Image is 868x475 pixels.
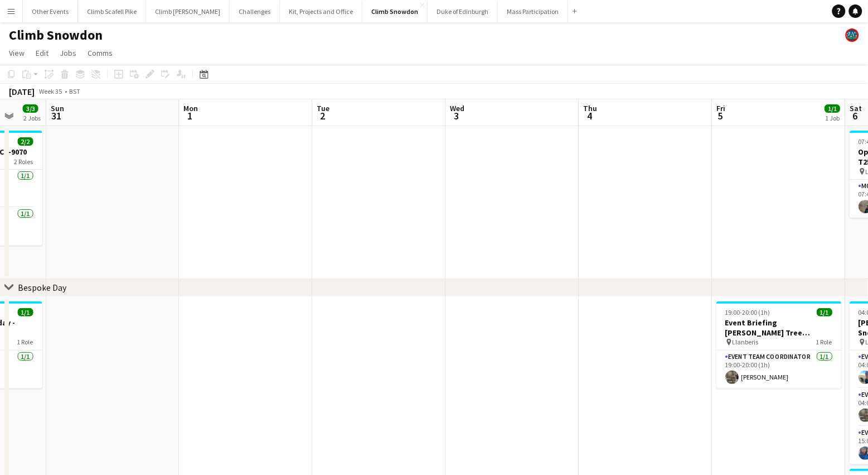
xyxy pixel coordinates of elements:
[726,308,771,316] span: 19:00-20:00 (1h)
[817,338,833,346] span: 1 Role
[733,338,759,346] span: Llanberis
[184,103,198,113] span: Mon
[23,1,78,22] button: Other Events
[23,114,41,122] div: 2 Jobs
[78,1,146,22] button: Climb Scafell Pike
[69,87,80,95] div: BST
[37,87,65,95] span: Week 35
[362,1,428,22] button: Climb Snowdon
[848,109,862,122] span: 6
[31,46,53,60] a: Edit
[317,103,330,113] span: Tue
[280,1,362,22] button: Kit, Projects and Office
[17,338,33,346] span: 1 Role
[717,351,842,388] app-card-role: Event Team Coordinator1/119:00-20:00 (1h)[PERSON_NAME]
[850,103,862,113] span: Sat
[715,109,726,122] span: 5
[55,46,81,60] a: Jobs
[9,86,35,97] div: [DATE]
[88,48,113,58] span: Comms
[51,103,64,113] span: Sun
[428,1,498,22] button: Duke of Edinburgh
[83,46,117,60] a: Comms
[60,48,76,58] span: Jobs
[18,282,66,293] div: Bespoke Day
[14,157,33,166] span: 2 Roles
[18,308,33,316] span: 1/1
[230,1,280,22] button: Challenges
[825,104,841,113] span: 1/1
[717,103,726,113] span: Fri
[23,104,38,113] span: 3/3
[9,27,103,44] h1: Climb Snowdon
[18,137,33,146] span: 2/2
[817,308,833,316] span: 1/1
[498,1,568,22] button: Mass Participation
[9,48,25,58] span: View
[582,109,598,122] span: 4
[36,48,49,58] span: Edit
[182,109,198,122] span: 1
[584,103,598,113] span: Thu
[826,114,840,122] div: 1 Job
[49,109,64,122] span: 31
[316,109,330,122] span: 2
[717,301,842,388] app-job-card: 19:00-20:00 (1h)1/1Event Briefing [PERSON_NAME] Tree Snowdon 6 - T25Q2CS-9536 Llanberis1 RoleEven...
[846,28,859,42] app-user-avatar: Staff RAW Adventures
[450,103,465,113] span: Wed
[4,46,29,60] a: View
[717,318,842,338] h3: Event Briefing [PERSON_NAME] Tree Snowdon 6 - T25Q2CS-9536
[146,1,230,22] button: Climb [PERSON_NAME]
[449,109,465,122] span: 3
